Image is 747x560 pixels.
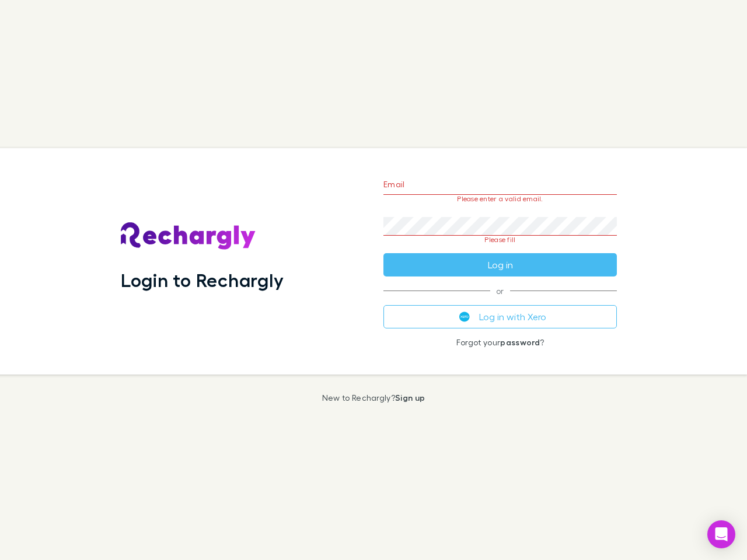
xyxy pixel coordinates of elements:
p: Forgot your ? [383,338,617,347]
p: New to Rechargly? [322,393,425,402]
img: Xero's logo [459,311,470,322]
a: Sign up [395,393,425,402]
p: Please fill [383,236,617,244]
img: Rechargly's Logo [121,222,256,250]
button: Log in [383,253,617,276]
h1: Login to Rechargly [121,269,284,291]
div: Open Intercom Messenger [707,520,735,548]
span: or [383,290,617,291]
p: Please enter a valid email. [383,195,617,203]
button: Log in with Xero [383,305,617,328]
a: password [500,337,540,347]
